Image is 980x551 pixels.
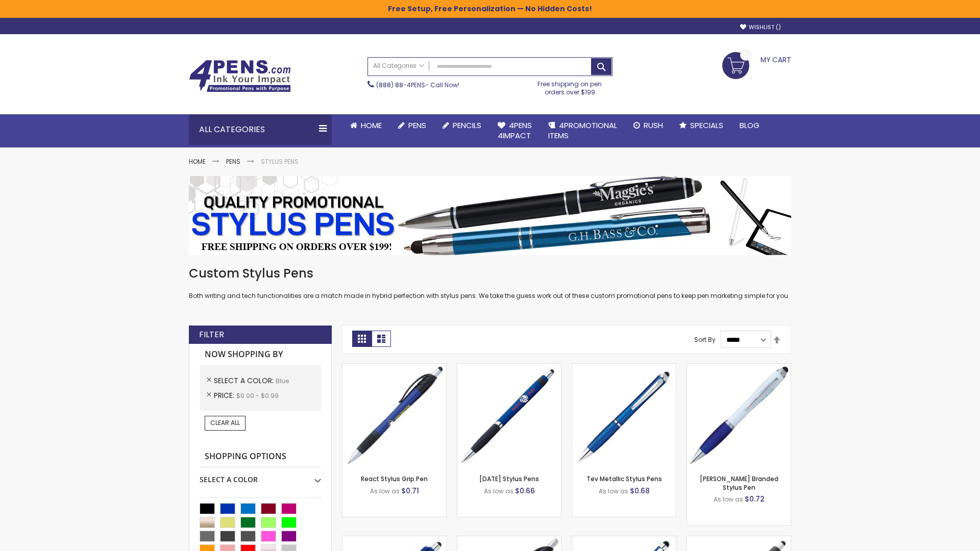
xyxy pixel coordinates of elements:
[527,76,613,96] div: Free shipping on pen orders over $199
[214,375,276,386] span: Select A Color
[572,536,676,544] a: Custom Stylus Grip Pens-Blue
[671,114,731,137] a: Specials
[376,81,425,89] a: (888) 88-4PENS
[489,114,540,147] a: 4Pens4impact
[479,474,539,483] a: [DATE] Stylus Pens
[630,486,650,496] span: $0.68
[361,120,382,131] span: Home
[370,487,400,495] span: As low as
[408,120,426,131] span: Pens
[226,157,240,166] a: Pens
[200,344,321,365] strong: Now Shopping by
[189,265,791,282] h1: Custom Stylus Pens
[214,390,236,400] span: Price
[740,23,781,31] a: Wishlist
[352,331,372,347] strong: Grid
[498,120,532,141] span: 4Pens 4impact
[457,363,561,372] a: Epiphany Stylus Pens-Blue
[199,329,224,340] strong: Filter
[548,120,617,141] span: 4PROMOTIONAL ITEMS
[200,467,321,485] div: Select A Color
[599,487,628,495] span: As low as
[457,364,561,467] img: Epiphany Stylus Pens-Blue
[200,446,321,468] strong: Shopping Options
[189,265,791,300] div: Both writing and tech functionalities are a match made in hybrid perfection with stylus pens. We ...
[687,364,791,467] img: Ion White Branded Stylus Pen-Blue
[236,391,279,400] span: $0.00 - $0.99
[189,176,791,255] img: Stylus Pens
[276,377,289,385] span: Blue
[342,363,446,372] a: React Stylus Grip Pen-Blue
[540,114,625,147] a: 4PROMOTIONALITEMS
[189,60,291,92] img: 4Pens Custom Pens and Promotional Products
[625,114,671,137] a: Rush
[434,114,489,137] a: Pencils
[453,120,481,131] span: Pencils
[210,418,240,427] span: Clear All
[457,536,561,544] a: Story Stylus Custom Pen-Blue
[342,114,390,137] a: Home
[572,364,676,467] img: Tev Metallic Stylus Pens-Blue
[586,474,662,483] a: Tev Metallic Stylus Pens
[687,363,791,372] a: Ion White Branded Stylus Pen-Blue
[700,474,778,491] a: [PERSON_NAME] Branded Stylus Pen
[572,363,676,372] a: Tev Metallic Stylus Pens-Blue
[740,120,759,131] span: Blog
[731,114,768,137] a: Blog
[484,487,513,495] span: As low as
[687,536,791,544] a: Souvenir® Emblem Stylus Pen-Blue
[690,120,723,131] span: Specials
[342,364,446,467] img: React Stylus Grip Pen-Blue
[261,157,299,166] strong: Stylus Pens
[361,474,428,483] a: React Stylus Grip Pen
[376,81,459,89] span: - Call Now!
[515,486,535,496] span: $0.66
[342,536,446,544] a: Pearl Element Stylus Pens-Blue
[644,120,663,131] span: Rush
[745,494,765,504] span: $0.72
[401,486,419,496] span: $0.71
[189,114,332,145] div: All Categories
[714,495,743,504] span: As low as
[390,114,434,137] a: Pens
[368,58,429,74] a: All Categories
[373,62,424,70] span: All Categories
[694,335,716,344] label: Sort By
[205,416,246,430] a: Clear All
[189,157,206,166] a: Home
